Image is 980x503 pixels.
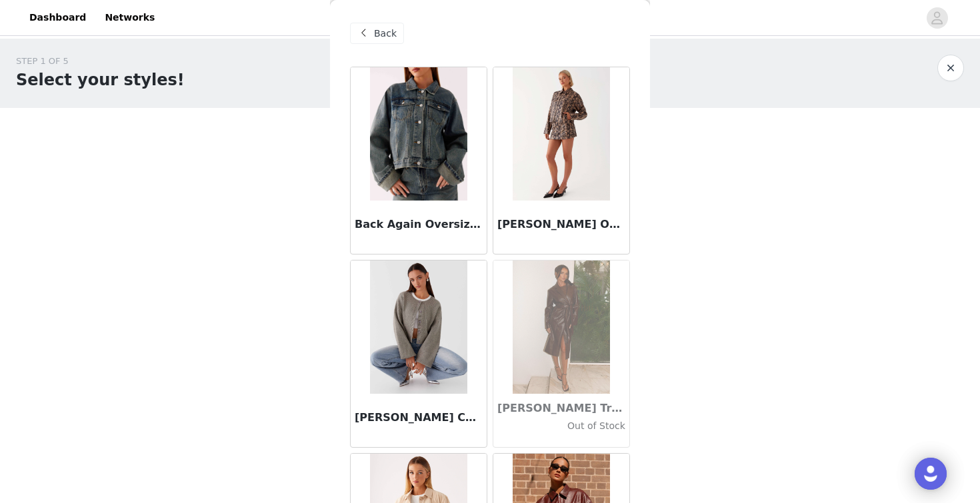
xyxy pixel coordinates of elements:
[355,217,483,233] h3: Back Again Oversized Denim Jacket - Dirty Wash
[497,419,625,433] h4: Out of Stock
[355,410,483,426] h3: [PERSON_NAME] Cardigan - Light Grey
[931,7,943,29] div: avatar
[497,217,625,233] h3: [PERSON_NAME] Oversized Jacket - Snake
[915,458,947,490] div: Open Intercom Messenger
[16,55,185,68] div: STEP 1 OF 5
[513,260,609,394] img: Dixie Trench Coat - Chocolate
[513,67,609,201] img: Bethany Oversized Jacket - Snake
[370,67,467,201] img: Back Again Oversized Denim Jacket - Dirty Wash
[374,27,397,41] span: Back
[97,3,163,33] a: Networks
[497,400,625,416] h3: [PERSON_NAME] Trench Coat - Chocolate
[370,260,467,394] img: Daphne Knit Cardigan - Light Grey
[21,3,94,33] a: Dashboard
[16,68,185,92] h1: Select your styles!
